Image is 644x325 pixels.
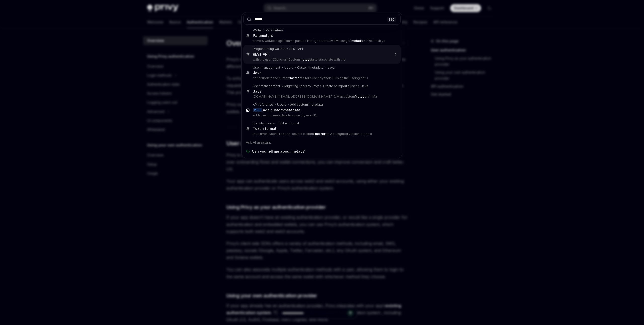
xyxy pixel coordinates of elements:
div: Custom metadata [297,66,324,70]
div: POST [253,108,262,112]
div: Pregenerating wallets [253,47,285,51]
div: Wallet [253,28,262,32]
div: REST API [253,52,268,57]
b: metad [300,58,309,61]
div: Add custom ata [263,108,300,112]
div: Create or import a user [323,84,357,88]
div: Identity tokens [253,121,275,125]
b: Metad [355,95,365,98]
div: Token format [279,121,299,125]
div: REST API [289,47,303,51]
div: ESC [387,17,396,22]
div: Java [328,66,335,70]
div: API reference [253,103,273,107]
b: metad [284,108,295,112]
b: metad [351,39,361,43]
div: Users [277,103,286,107]
div: Token format [253,126,276,131]
div: Java [253,71,262,75]
b: metad [290,76,300,80]
div: Parameters [266,28,283,32]
div: Java [253,89,262,94]
div: Parameters [253,33,273,38]
span: Can you tell me about metad? [252,149,305,154]
div: Add custom metadata [290,103,323,107]
p: set or update the custom ata for a user by their ID using the users().setC [253,76,390,80]
div: Migrating users to Privy [284,84,319,88]
div: Ask AI assistant [243,138,401,147]
b: metad [315,132,325,136]
p: [DOMAIN_NAME]("[EMAIL_ADDRESS][DOMAIN_NAME]") ); Map custom ata = Ma [253,95,390,99]
div: Java [361,84,368,88]
div: User management [253,84,280,88]
p: Adds custom metadata to a user by user ID. [253,113,390,117]
div: User management [253,66,280,70]
div: Users [284,66,293,70]
p: with the user. (Optional) Custom ata to associate with the [253,58,390,62]
p: the current user's linkedAccounts custom_ ata A stringified version of the c [253,132,390,136]
p: same SiweMessageParams passed into "generateSiweMessage". ata (Optional) yo [253,39,390,43]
